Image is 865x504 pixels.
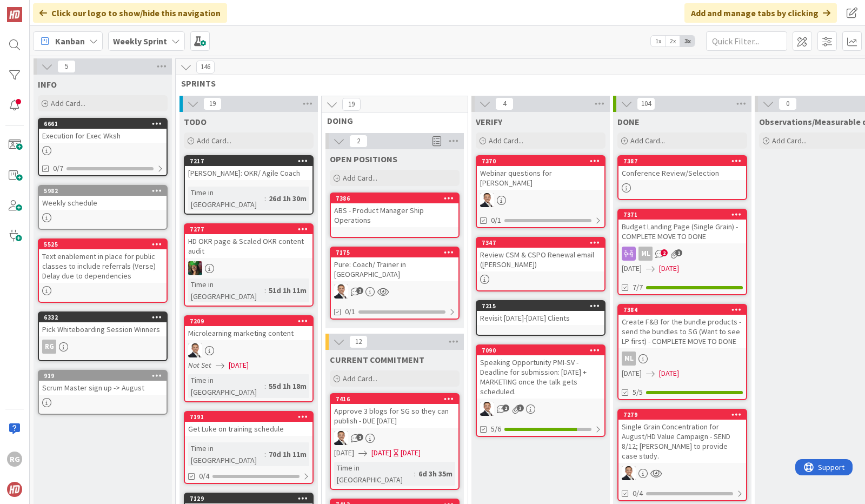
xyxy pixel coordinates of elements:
[38,238,168,303] a: 5525Text enablement in place for public classes to include referrals (Verse) Delay due to depende...
[44,187,167,195] div: 5982
[349,335,368,348] span: 12
[264,380,266,392] span: :
[42,340,56,354] div: RG
[190,495,312,502] div: 7129
[330,193,460,238] a: 7386ABS - Product Manager Ship Operations
[476,116,502,127] span: VERIFY
[633,387,643,398] span: 5/5
[618,466,746,480] div: SL
[675,249,682,256] span: 1
[638,247,653,261] div: ML
[336,195,458,202] div: 7386
[229,360,249,371] span: [DATE]
[618,315,746,348] div: Create F&B for the bundle products - send the bundles to SG (Want to see LP first) - COMPLETE MOV...
[331,394,458,428] div: 7416Approve 3 blogs for SG so they can publish - DUE [DATE]
[55,35,85,48] span: Kanban
[334,447,354,459] span: [DATE]
[7,452,22,467] div: RG
[39,249,167,283] div: Text enablement in place for public classes to include referrals (Verse) Delay due to dependencies
[185,316,312,326] div: 7209
[477,156,604,166] div: 7370
[480,402,494,416] img: SL
[39,313,167,336] div: 6332Pick Whiteboarding Session Winners
[39,186,167,210] div: 5982Weekly schedule
[39,371,167,395] div: 919Scrum Master sign up -> August
[618,410,746,420] div: 7279
[680,36,695,47] span: 3x
[113,36,167,47] b: Weekly Sprint
[185,326,312,340] div: Microlearning marketing content
[266,193,309,204] div: 26d 1h 30m
[203,97,222,110] span: 19
[39,186,167,196] div: 5982
[622,263,642,274] span: [DATE]
[331,194,458,203] div: 7386
[39,340,167,354] div: RG
[185,224,312,234] div: 7277
[185,422,312,436] div: Get Luke on training schedule
[477,248,604,271] div: Review CSM & CSPO Renewal email ([PERSON_NAME])
[44,372,167,380] div: 919
[38,118,168,176] a: 6661Execution for Exec Wksh0/7
[617,209,747,295] a: 7371Budget Landing Page (Single Grain) - COMPLETE MOVE TO DONEML[DATE][DATE]7/7
[196,61,215,74] span: 146
[617,155,747,200] a: 7387Conference Review/Selection
[190,413,312,421] div: 7191
[39,129,167,143] div: Execution for Exec Wksh
[684,3,837,23] div: Add and manage tabs by clicking
[618,156,746,180] div: 7387Conference Review/Selection
[651,36,666,47] span: 1x
[330,354,424,365] span: CURRENT COMMITMENT
[331,394,458,404] div: 7416
[199,470,209,482] span: 0/4
[342,98,361,111] span: 19
[264,193,266,204] span: :
[334,462,414,486] div: Time in [GEOGRAPHIC_DATA]
[185,234,312,258] div: HD OKR page & Scaled OKR content audit
[482,157,604,165] div: 7370
[477,346,604,399] div: 7090Speaking Opportunity PMI-SV - Deadline for submission: [DATE] + MARKETING once the talk gets ...
[414,468,416,480] span: :
[477,346,604,355] div: 7090
[618,220,746,243] div: Budget Landing Page (Single Grain) - COMPLETE MOVE TO DONE
[495,97,514,110] span: 4
[476,300,605,336] a: 7215Revisit [DATE]-[DATE] Clients
[477,355,604,399] div: Speaking Opportunity PMI-SV - Deadline for submission: [DATE] + MARKETING once the talk gets sche...
[44,241,167,248] div: 5525
[476,155,605,228] a: 7370Webinar questions for [PERSON_NAME]SL0/1
[371,447,391,459] span: [DATE]
[184,411,314,484] a: 7191Get Luke on training scheduleTime in [GEOGRAPHIC_DATA]:70d 1h 11m0/4
[617,304,747,400] a: 7384Create F&B for the bundle products - send the bundles to SG (Want to see LP first) - COMPLETE...
[477,238,604,248] div: 7347
[661,249,668,256] span: 2
[188,261,202,275] img: SL
[53,163,63,174] span: 0/7
[266,284,309,296] div: 51d 1h 11m
[331,284,458,299] div: SL
[184,155,314,215] a: 7217[PERSON_NAME]: OKR/ Agile CoachTime in [GEOGRAPHIC_DATA]:26d 1h 30m
[633,488,643,499] span: 0/4
[331,257,458,281] div: Pure: Coach/ Trainer in [GEOGRAPHIC_DATA]
[618,410,746,463] div: 7279Single Grain Concentration for August/HD Value Campaign - SEND 8/12; [PERSON_NAME] to provide...
[618,156,746,166] div: 7387
[330,154,397,164] span: OPEN POSITIONS
[491,423,501,435] span: 5/6
[623,411,746,419] div: 7279
[331,203,458,227] div: ABS - Product Manager Ship Operations
[477,311,604,325] div: Revisit [DATE]-[DATE] Clients
[618,305,746,315] div: 7384
[331,248,458,257] div: 7175
[266,448,309,460] div: 70d 1h 11m
[38,79,57,90] span: INFO
[38,370,168,415] a: 919Scrum Master sign up -> August
[480,193,494,207] img: SL
[184,315,314,402] a: 7209Microlearning marketing contentSLNot Set[DATE]Time in [GEOGRAPHIC_DATA]:55d 1h 18m
[39,240,167,283] div: 5525Text enablement in place for public classes to include referrals (Verse) Delay due to depende...
[330,393,460,490] a: 7416Approve 3 blogs for SG so they can publish - DUE [DATE]SL[DATE][DATE][DATE]Time in [GEOGRAPHI...
[51,98,85,108] span: Add Card...
[623,157,746,165] div: 7387
[477,193,604,207] div: SL
[264,284,266,296] span: :
[39,240,167,249] div: 5525
[7,482,22,497] img: avatar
